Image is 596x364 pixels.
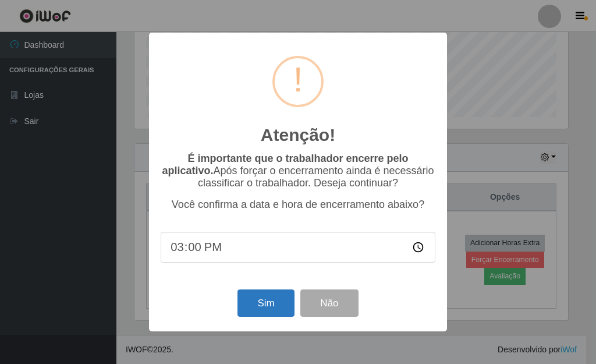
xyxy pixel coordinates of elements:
[261,125,335,146] h2: Atenção!
[237,289,294,317] button: Sim
[300,289,358,317] button: Não
[161,199,435,211] p: Você confirma a data e hora de encerramento abaixo?
[162,153,408,176] b: É importante que o trabalhador encerre pelo aplicativo.
[161,153,435,189] p: Após forçar o encerramento ainda é necessário classificar o trabalhador. Deseja continuar?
